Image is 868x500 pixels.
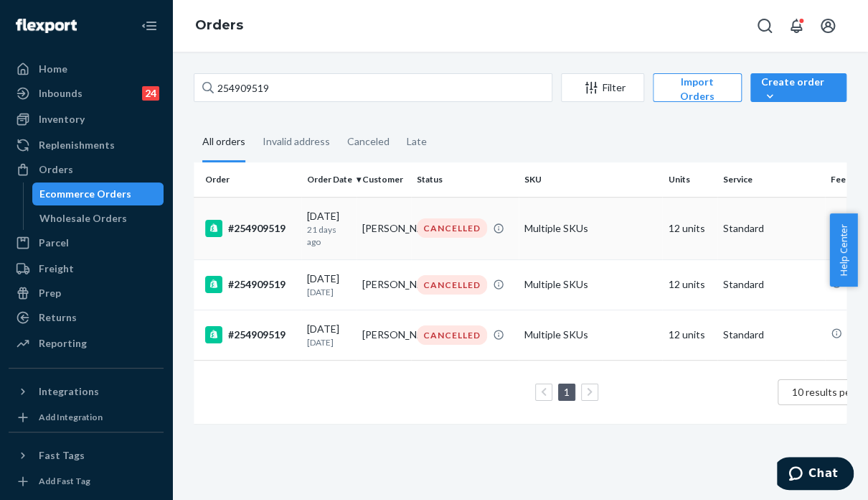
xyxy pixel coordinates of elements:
a: Page 1 is your current page [561,386,572,398]
div: #254909519 [205,326,296,343]
ol: breadcrumbs [184,5,255,47]
div: Reporting [39,336,87,351]
a: Reporting [9,332,164,355]
div: Prep [39,286,61,300]
div: Inbounds [39,86,82,101]
p: [DATE] [307,336,351,348]
a: Replenishments [9,134,164,157]
button: Filter [561,73,644,102]
td: Multiple SKUs [519,197,662,259]
p: Standard [723,328,819,342]
button: Close Navigation [135,11,164,40]
p: 21 days ago [307,223,351,248]
button: Open notifications [782,11,811,40]
div: Inventory [39,112,85,126]
td: Multiple SKUs [519,259,662,310]
td: Multiple SKUs [519,310,662,360]
div: Replenishments [39,138,115,152]
div: Add Integration [39,411,103,423]
a: Wholesale Orders [32,207,164,230]
div: Freight [39,261,74,276]
div: All orders [202,123,245,162]
div: Filter [562,80,643,95]
div: Home [39,62,67,76]
a: Orders [195,17,243,33]
div: CANCELLED [417,275,487,295]
a: Add Fast Tag [9,473,164,490]
div: CANCELLED [417,218,487,238]
button: Import Orders [653,73,742,102]
div: Invalid address [263,123,330,160]
a: Returns [9,306,164,329]
div: Wholesale Orders [39,211,127,226]
div: #254909519 [205,220,296,237]
p: Standard [723,221,819,236]
div: Canceled [347,123,390,160]
td: 12 units [662,259,717,310]
button: Fast Tags [9,444,164,467]
div: [DATE] [307,322,351,348]
th: Order [194,162,301,197]
div: Add Fast Tag [39,475,90,487]
input: Search orders [194,73,552,102]
a: Home [9,57,164,80]
div: Integrations [39,384,99,399]
img: Flexport logo [16,19,77,33]
th: Order Date [301,162,357,197]
a: Inbounds24 [9,82,164,105]
td: [PERSON_NAME] [357,197,412,259]
div: Returns [39,310,77,325]
th: Units [662,162,717,197]
button: Integrations [9,380,164,403]
div: Orders [39,162,73,177]
button: Create order [750,73,846,102]
div: Fast Tags [39,448,85,463]
a: Orders [9,158,164,181]
button: Help Center [829,213,857,287]
a: Add Integration [9,409,164,426]
a: Prep [9,282,164,305]
div: Ecommerce Orders [39,187,131,201]
p: Standard [723,277,819,292]
th: SKU [519,162,662,197]
td: 12 units [662,197,717,259]
div: [DATE] [307,272,351,298]
a: Freight [9,257,164,280]
p: [DATE] [307,286,351,298]
div: Late [407,123,427,160]
iframe: Opens a widget where you can chat to one of our agents [777,457,854,493]
th: Service [717,162,825,197]
div: 24 [142,86,159,101]
th: Status [411,162,519,197]
div: CANCELLED [417,325,487,345]
div: Customer [362,173,406,185]
button: Open account menu [813,11,842,40]
a: Inventory [9,108,164,131]
a: Ecommerce Orders [32,182,164,205]
div: [DATE] [307,209,351,248]
td: [PERSON_NAME] [357,310,412,360]
td: 12 units [662,310,717,360]
div: #254909519 [205,276,296,293]
button: Open Search Box [750,11,779,40]
a: Parcel [9,231,164,254]
div: Create order [761,75,836,103]
td: [PERSON_NAME] [357,259,412,310]
div: Parcel [39,236,69,250]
